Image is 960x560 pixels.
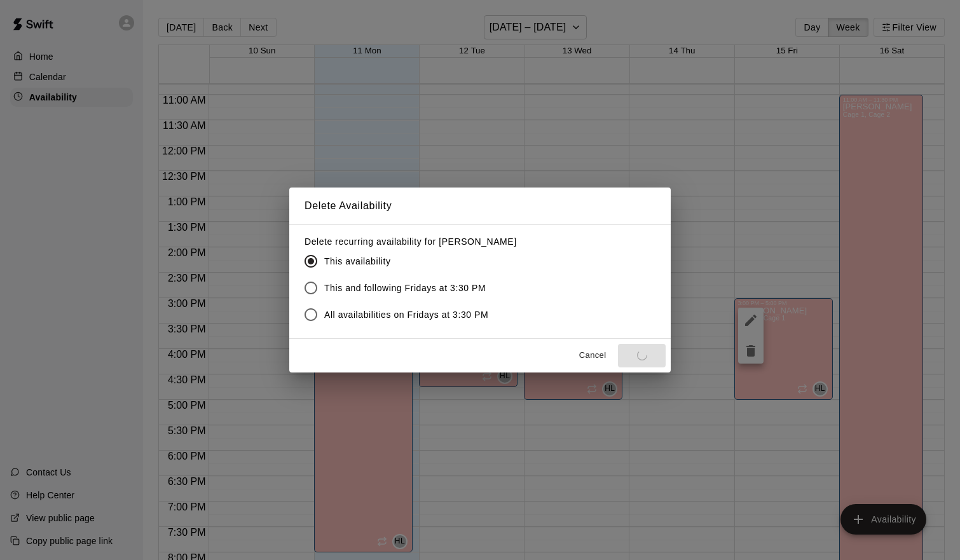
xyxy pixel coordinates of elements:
label: Delete recurring availability for [PERSON_NAME] [305,235,517,248]
button: Cancel [572,346,613,365]
span: All availabilities on Fridays at 3:30 PM [324,308,488,322]
span: This availability [324,255,390,268]
h2: Delete Availability [289,188,671,224]
span: This and following Fridays at 3:30 PM [324,282,486,295]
